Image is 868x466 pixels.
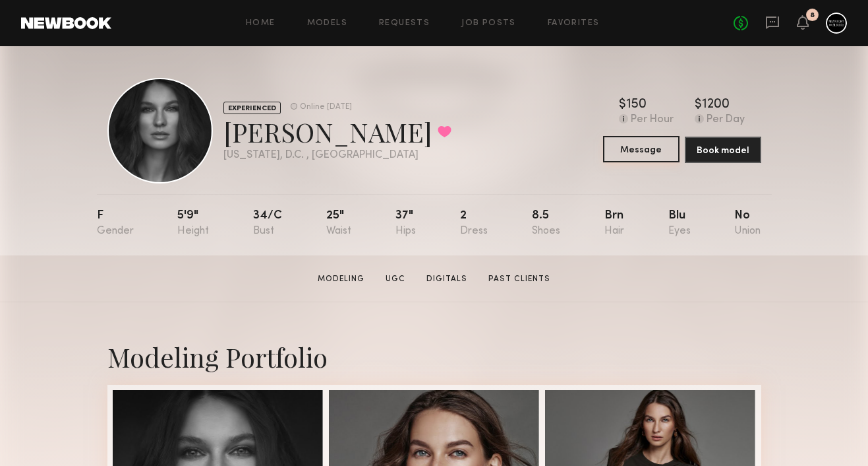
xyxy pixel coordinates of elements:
[421,273,473,285] a: Digitals
[626,98,647,112] div: 150
[483,273,556,285] a: Past Clients
[702,98,730,112] div: 1200
[532,210,560,237] div: 8.5
[395,210,416,237] div: 37"
[300,103,352,112] div: Online [DATE]
[604,210,624,237] div: Brn
[548,19,600,28] a: Favorites
[461,19,516,28] a: Job Posts
[460,210,488,237] div: 2
[380,273,411,285] a: UGC
[707,114,745,126] div: Per Day
[631,114,674,126] div: Per Hour
[668,210,691,237] div: Blu
[223,114,451,149] div: [PERSON_NAME]
[685,137,761,163] button: Book model
[603,136,680,162] button: Message
[312,273,370,285] a: Modeling
[253,210,282,237] div: 34/c
[307,19,347,28] a: Models
[810,12,815,19] div: 8
[223,150,451,161] div: [US_STATE], D.C. , [GEOGRAPHIC_DATA]
[695,98,702,112] div: $
[379,19,430,28] a: Requests
[246,19,275,28] a: Home
[619,98,626,112] div: $
[223,102,281,114] div: EXPERIENCED
[326,210,351,237] div: 25"
[734,210,761,237] div: No
[107,339,761,374] div: Modeling Portfolio
[177,210,209,237] div: 5'9"
[97,210,134,237] div: F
